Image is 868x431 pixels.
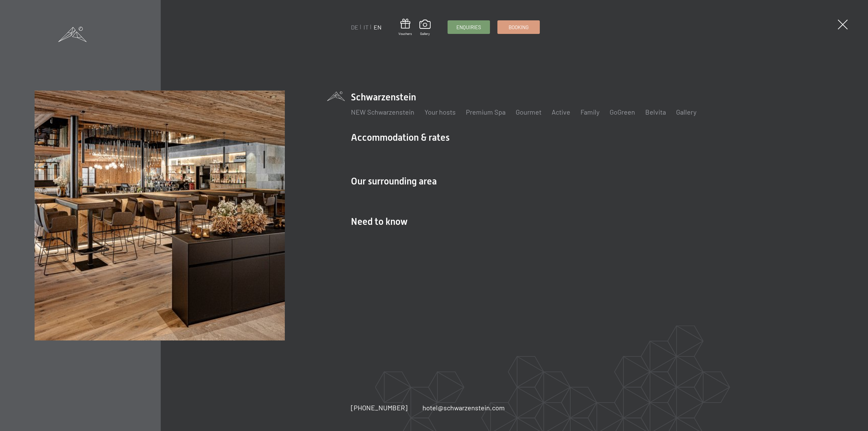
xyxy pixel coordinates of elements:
span: Booking [509,24,529,31]
span: [PHONE_NUMBER] [351,404,408,412]
span: Enquiries [456,24,481,31]
a: IT [363,23,369,31]
a: Your hosts [425,108,456,116]
a: Gallery [676,108,696,116]
a: Gallery [419,20,431,36]
a: Premium Spa [466,108,506,116]
a: [PHONE_NUMBER] [351,403,408,412]
a: NEW Schwarzenstein [351,108,414,116]
a: Vouchers [398,19,412,36]
a: Family [580,108,599,116]
span: Gallery [419,31,431,36]
a: Enquiries [448,21,490,34]
a: Belvita [645,108,666,116]
span: Vouchers [398,31,412,36]
img: Luxury hotel holidays in Italy - SCHWARZENSTEIN, spa in the Dolomites [35,91,284,340]
a: hotel@schwarzenstein.com [422,403,505,412]
a: DE [351,23,358,31]
a: GoGreen [610,108,635,116]
a: Gourmet [516,108,541,116]
a: Active [552,108,570,116]
a: Booking [498,21,539,34]
a: EN [374,23,381,31]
